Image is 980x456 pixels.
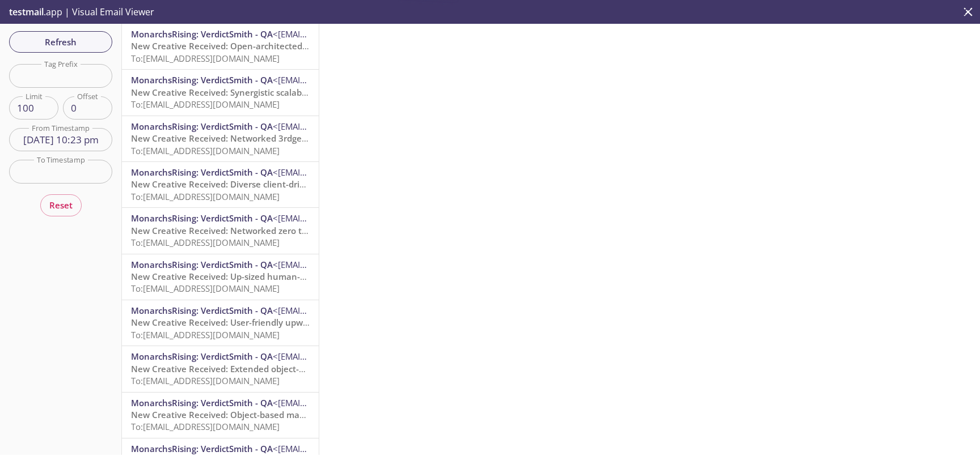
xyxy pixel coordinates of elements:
div: MonarchsRising: VerdictSmith - QA<[EMAIL_ADDRESS][DOMAIN_NAME]>New Creative Received: User-friend... [122,300,319,346]
span: <[EMAIL_ADDRESS][DOMAIN_NAME]> [273,397,420,408]
div: MonarchsRising: VerdictSmith - QA<[EMAIL_ADDRESS][DOMAIN_NAME]>New Creative Received: Diverse cli... [122,162,319,207]
span: <[EMAIL_ADDRESS][DOMAIN_NAME]> [273,259,420,270]
span: <[EMAIL_ADDRESS][DOMAIN_NAME]> [273,28,420,40]
span: New Creative Received: Object-based maximized frame (E2E) [131,409,379,420]
span: <[EMAIL_ADDRESS][DOMAIN_NAME]> [273,305,420,316]
span: MonarchsRising: VerdictSmith - QA [131,351,273,362]
span: New Creative Received: Open-architected needs-based workforce (E2E) [131,40,422,52]
div: MonarchsRising: VerdictSmith - QA<[EMAIL_ADDRESS][DOMAIN_NAME]>New Creative Received: Up-sized hu... [122,254,319,300]
span: testmail [9,6,44,18]
span: MonarchsRising: VerdictSmith - QA [131,305,273,316]
span: To: [EMAIL_ADDRESS][DOMAIN_NAME] [131,375,280,386]
span: MonarchsRising: VerdictSmith - QA [131,121,273,132]
span: New Creative Received: Extended object-oriented challenge (E2E) [131,363,398,374]
span: To: [EMAIL_ADDRESS][DOMAIN_NAME] [131,191,280,202]
span: New Creative Received: Networked zero tolerance secured line (E2E) [131,225,412,236]
span: <[EMAIL_ADDRESS][DOMAIN_NAME]> [273,351,420,362]
span: MonarchsRising: VerdictSmith - QA [131,397,273,408]
div: MonarchsRising: VerdictSmith - QA<[EMAIL_ADDRESS][DOMAIN_NAME]>New Creative Received: Object-base... [122,393,319,438]
span: New Creative Received: User-friendly upward-trending function (E2E) [131,317,413,328]
span: <[EMAIL_ADDRESS][DOMAIN_NAME]> [273,167,420,178]
span: MonarchsRising: VerdictSmith - QA [131,212,273,224]
span: <[EMAIL_ADDRESS][DOMAIN_NAME]> [273,74,420,86]
div: MonarchsRising: VerdictSmith - QA<[EMAIL_ADDRESS][DOMAIN_NAME]>New Creative Received: Networked z... [122,208,319,253]
span: New Creative Received: Networked 3rdgeneration groupware (E2E) [131,133,406,144]
span: To: [EMAIL_ADDRESS][DOMAIN_NAME] [131,237,280,248]
span: New Creative Received: Up-sized human-resource superstructure (E2E) [131,271,421,282]
span: To: [EMAIL_ADDRESS][DOMAIN_NAME] [131,421,280,432]
div: MonarchsRising: VerdictSmith - QA<[EMAIL_ADDRESS][DOMAIN_NAME]>New Creative Received: Extended ob... [122,346,319,391]
div: MonarchsRising: VerdictSmith - QA<[EMAIL_ADDRESS][DOMAIN_NAME]>New Creative Received: Networked 3... [122,116,319,161]
div: MonarchsRising: VerdictSmith - QA<[EMAIL_ADDRESS][DOMAIN_NAME]>New Creative Received: Synergistic... [122,70,319,115]
span: New Creative Received: Diverse client-driven collaboration (E2E) [131,178,393,190]
div: MonarchsRising: VerdictSmith - QA<[EMAIL_ADDRESS][DOMAIN_NAME]>New Creative Received: Open-archit... [122,24,319,69]
span: Reset [49,198,73,212]
span: To: [EMAIL_ADDRESS][DOMAIN_NAME] [131,329,280,340]
span: To: [EMAIL_ADDRESS][DOMAIN_NAME] [131,283,280,294]
span: To: [EMAIL_ADDRESS][DOMAIN_NAME] [131,99,280,110]
span: <[EMAIL_ADDRESS][DOMAIN_NAME]> [273,443,420,454]
span: To: [EMAIL_ADDRESS][DOMAIN_NAME] [131,53,280,64]
span: <[EMAIL_ADDRESS][DOMAIN_NAME]> [273,212,420,224]
span: MonarchsRising: VerdictSmith - QA [131,28,273,40]
span: <[EMAIL_ADDRESS][DOMAIN_NAME]> [273,121,420,132]
button: Refresh [9,31,112,53]
span: To: [EMAIL_ADDRESS][DOMAIN_NAME] [131,145,280,156]
span: MonarchsRising: VerdictSmith - QA [131,74,273,86]
span: New Creative Received: Synergistic scalable implementation (E2E) [131,87,400,98]
span: MonarchsRising: VerdictSmith - QA [131,167,273,178]
span: MonarchsRising: VerdictSmith - QA [131,259,273,270]
span: MonarchsRising: VerdictSmith - QA [131,443,273,454]
span: Refresh [18,35,103,49]
button: Reset [40,194,82,216]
